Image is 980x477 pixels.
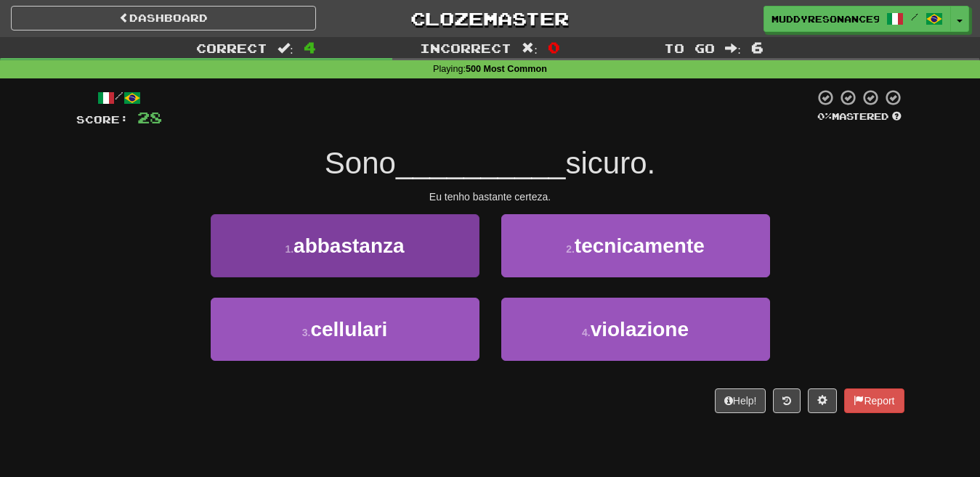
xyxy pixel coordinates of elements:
span: tecnicamente [575,235,705,257]
div: Eu tenho bastante certeza. [76,189,904,204]
span: Correct [196,41,267,55]
div: Mastered [814,110,904,123]
a: Clozemaster [338,6,643,31]
div: / [76,89,162,107]
button: Help! [715,388,766,413]
button: Round history (alt+y) [773,388,801,413]
span: Sono [325,146,396,180]
small: 1 . [285,243,293,255]
small: 4 . [582,327,591,338]
span: Incorrect [420,41,511,55]
span: To go [664,41,715,55]
span: sicuro. [565,146,655,180]
span: 6 [751,38,764,56]
button: 3.cellulari [211,298,479,361]
span: 0 [548,38,560,56]
span: abbastanza [293,235,405,257]
span: MuddyResonance9166 [772,12,879,25]
small: 3 . [302,327,311,338]
span: __________ [396,146,566,180]
button: 2.tecnicamente [501,214,770,277]
button: 1.abbastanza [211,214,479,277]
small: 2 . [566,243,575,255]
span: violazione [591,318,689,341]
strong: 500 Most Common [466,64,547,74]
span: / [911,12,918,22]
span: : [278,42,293,54]
a: MuddyResonance9166 / [764,6,951,32]
span: : [725,42,741,54]
a: Dashboard [11,6,316,30]
button: Report [844,388,904,413]
button: 4.violazione [501,298,770,361]
span: 0 % [817,110,832,122]
span: : [522,42,538,54]
span: 4 [304,38,316,56]
span: cellulari [310,318,387,341]
span: Score: [76,113,129,126]
span: 28 [137,108,162,126]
